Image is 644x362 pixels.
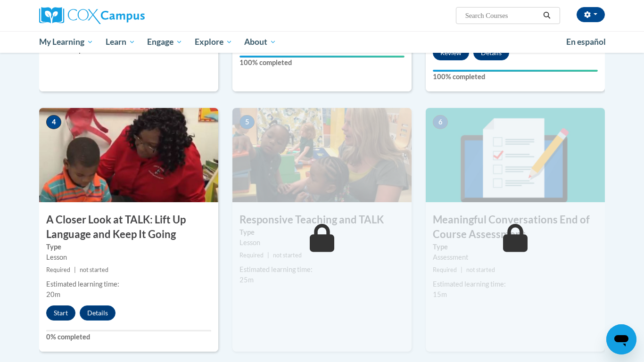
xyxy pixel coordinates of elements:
span: | [74,266,76,273]
div: Assessment [433,252,598,263]
span: | [267,252,269,259]
div: Estimated learning time: [46,279,211,289]
div: Lesson [46,252,211,263]
span: 25m [239,276,254,284]
span: Required [46,266,70,273]
a: About [239,31,283,53]
span: | [461,266,462,273]
button: Start [46,305,75,321]
input: Search Courses [464,10,540,21]
span: 5 [239,115,255,129]
span: not started [80,266,108,273]
label: 100% completed [239,58,405,68]
span: My Learning [39,36,93,48]
button: Search [540,10,554,21]
span: About [244,36,276,48]
img: Course Image [39,108,218,202]
button: Details [473,45,509,60]
span: Engage [147,36,182,48]
span: Learn [106,36,135,48]
a: Cox Campus [39,7,218,24]
div: Your progress [239,56,405,58]
label: Type [433,242,598,252]
h3: A Closer Look at TALK: Lift Up Language and Keep It Going [39,213,218,242]
div: Main menu [25,31,619,53]
span: Explore [195,36,232,48]
span: 20m [46,290,60,298]
a: Engage [141,31,189,53]
a: Explore [189,31,239,53]
button: Details [80,305,116,321]
button: Review [433,45,469,60]
div: Estimated learning time: [433,279,598,289]
div: Lesson [239,238,405,248]
img: Course Image [426,108,605,202]
span: not started [273,252,302,259]
h3: Meaningful Conversations End of Course Assessment [426,213,605,242]
span: not started [466,266,495,273]
a: En español [560,32,612,52]
label: Type [46,242,211,252]
span: Required [239,252,264,259]
iframe: Button to launch messaging window [606,324,636,354]
span: Required [433,266,457,273]
span: 6 [433,115,448,129]
img: Course Image [232,108,412,202]
span: 15m [433,290,447,298]
h3: Responsive Teaching and TALK [232,213,412,227]
span: 4 [46,115,61,129]
span: En español [566,37,606,47]
button: Account Settings [577,7,605,22]
div: Estimated learning time: [239,264,405,275]
label: 100% completed [433,72,598,82]
div: Your progress [433,70,598,72]
a: My Learning [33,31,99,53]
a: Learn [99,31,141,53]
label: 0% completed [46,332,211,342]
label: Type [239,227,405,238]
img: Cox Campus [39,7,145,24]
